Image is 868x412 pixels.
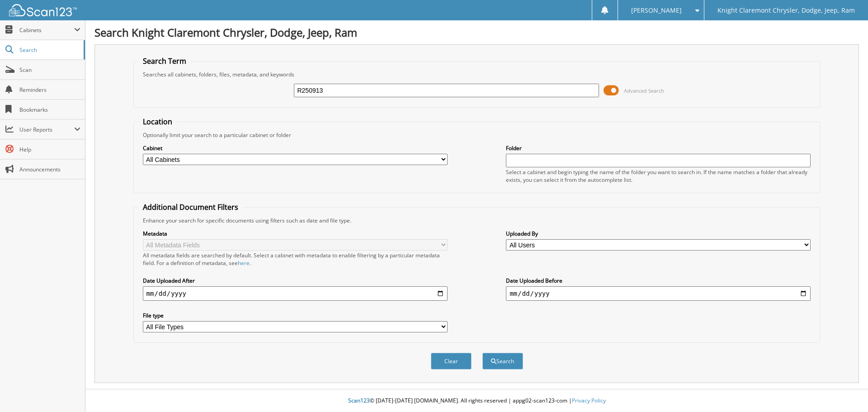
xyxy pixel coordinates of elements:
[19,166,80,173] span: Announcements
[482,353,523,369] button: Search
[9,4,77,16] img: scan123-logo-white.svg
[823,369,868,412] iframe: Chat Widget
[19,146,80,153] span: Help
[19,46,79,54] span: Search
[19,86,80,94] span: Reminders
[431,353,472,369] button: Clear
[138,117,177,127] legend: Location
[19,26,74,34] span: Cabinets
[624,87,664,94] span: Advanced Search
[138,71,816,78] div: Searches all cabinets, folders, files, metadata, and keywords
[94,25,859,40] h1: Search Knight Claremont Chrysler, Dodge, Jeep, Ram
[506,286,811,301] input: end
[143,144,448,152] label: Cabinet
[138,56,191,66] legend: Search Term
[143,286,448,301] input: start
[143,230,448,237] label: Metadata
[506,277,811,284] label: Date Uploaded Before
[506,168,811,184] div: Select a cabinet and begin typing the name of the folder you want to search in. If the name match...
[348,397,370,404] span: Scan123
[631,8,682,13] span: [PERSON_NAME]
[85,390,868,412] div: © [DATE]-[DATE] [DOMAIN_NAME]. All rights reserved | appg02-scan123-com |
[19,126,74,133] span: User Reports
[143,312,448,319] label: File type
[143,277,448,284] label: Date Uploaded After
[717,8,855,13] span: Knight Claremont Chrysler, Dodge, Jeep, Ram
[506,230,811,237] label: Uploaded By
[138,131,816,139] div: Optionally limit your search to a particular cabinet or folder
[572,397,606,404] a: Privacy Policy
[238,259,250,267] a: here
[143,251,448,267] div: All metadata fields are searched by default. Select a cabinet with metadata to enable filtering b...
[138,217,816,224] div: Enhance your search for specific documents using filters such as date and file type.
[19,106,80,114] span: Bookmarks
[19,66,80,74] span: Scan
[506,144,811,152] label: Folder
[138,202,243,212] legend: Additional Document Filters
